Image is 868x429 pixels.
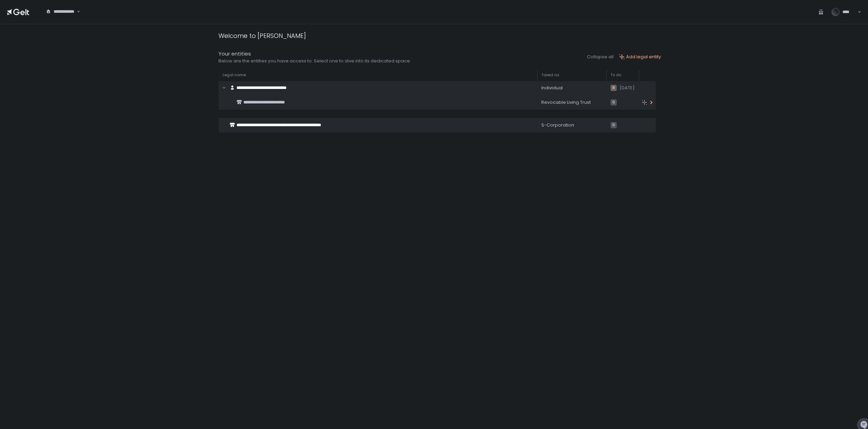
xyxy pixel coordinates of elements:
input: Search for option [46,14,76,21]
div: Welcome to [PERSON_NAME] [218,31,306,40]
span: Taxed as [541,72,559,78]
span: Legal name [223,72,246,78]
div: Revocable Living Trust [541,99,602,106]
span: To do [610,72,621,78]
span: 8 [610,85,617,91]
div: Below are the entities you have access to. Select one to dive into its dedicated space. [218,58,411,64]
div: Your entities [218,50,411,58]
span: 0 [610,122,617,128]
button: Collapse all [587,54,614,60]
span: 0 [610,99,617,106]
div: Individual [541,85,602,91]
div: S-Corporation [541,122,602,128]
span: [DATE] [619,85,635,91]
button: Add legal entity [619,54,661,60]
div: Search for option [41,5,80,19]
